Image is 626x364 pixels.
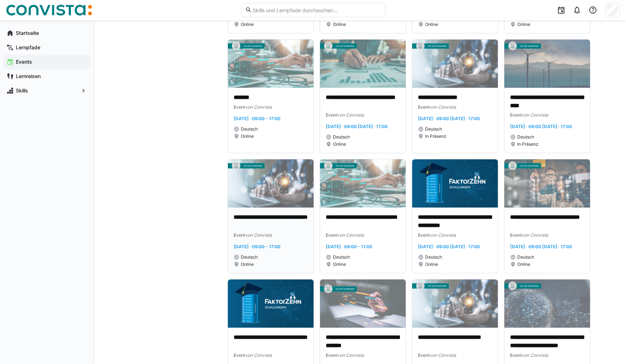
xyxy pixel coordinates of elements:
span: [DATE] · 09:00 - 17:00 [234,244,280,249]
span: Online [333,22,346,27]
span: Event [234,104,245,110]
span: [DATE] · 09:00 [DATE] · 17:00 [510,244,572,249]
span: [DATE] · 09:00 [DATE] · 17:00 [418,116,480,121]
span: Deutsch [241,126,258,132]
span: Event [510,112,522,118]
span: Event [510,352,522,358]
img: image [412,159,498,208]
span: Event [234,232,245,238]
span: Online [333,141,346,147]
span: Event [418,104,429,110]
span: Deutsch [517,134,534,140]
span: Online [241,22,254,27]
span: In Präsenz [517,141,539,147]
span: von Convista [245,232,272,238]
span: Deutsch [425,254,442,260]
span: Deutsch [425,126,442,132]
span: Online [241,261,254,267]
span: [DATE] · 09:00 - 17:00 [234,116,280,121]
span: Deutsch [241,254,258,260]
img: image [228,40,314,88]
span: von Convista [429,104,456,110]
span: von Convista [522,352,548,358]
img: image [320,40,406,88]
span: von Convista [337,112,364,118]
span: Deutsch [517,254,534,260]
span: Event [326,352,337,358]
span: von Convista [429,232,456,238]
span: Event [418,352,429,358]
span: von Convista [429,352,456,358]
span: Event [234,352,245,358]
span: Online [517,261,530,267]
span: von Convista [522,112,548,118]
span: Online [333,261,346,267]
img: image [504,40,590,88]
span: In Präsenz [425,133,446,139]
img: image [320,159,406,208]
span: Online [425,22,438,27]
span: Deutsch [333,134,350,140]
img: image [504,279,590,328]
span: Event [326,232,337,238]
span: [DATE] · 09:00 [DATE] · 17:00 [510,124,572,129]
img: image [320,279,406,328]
span: Online [241,133,254,139]
span: von Convista [522,232,548,238]
span: Online [517,22,530,27]
span: von Convista [245,352,272,358]
img: image [228,279,314,328]
span: Event [326,112,337,118]
span: [DATE] · 09:00 - 11:00 [326,244,372,249]
img: image [412,40,498,88]
span: [DATE] · 09:00 [DATE] · 17:00 [418,244,480,249]
span: Deutsch [333,254,350,260]
span: Event [418,232,429,238]
span: [DATE] · 09:00 [DATE] · 17:00 [326,124,388,129]
span: Event [510,232,522,238]
span: von Convista [245,104,272,110]
img: image [412,279,498,328]
img: image [228,159,314,208]
img: image [504,159,590,208]
span: Online [425,261,438,267]
span: von Convista [337,232,364,238]
span: von Convista [337,352,364,358]
input: Skills und Lernpfade durchsuchen… [252,7,381,13]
